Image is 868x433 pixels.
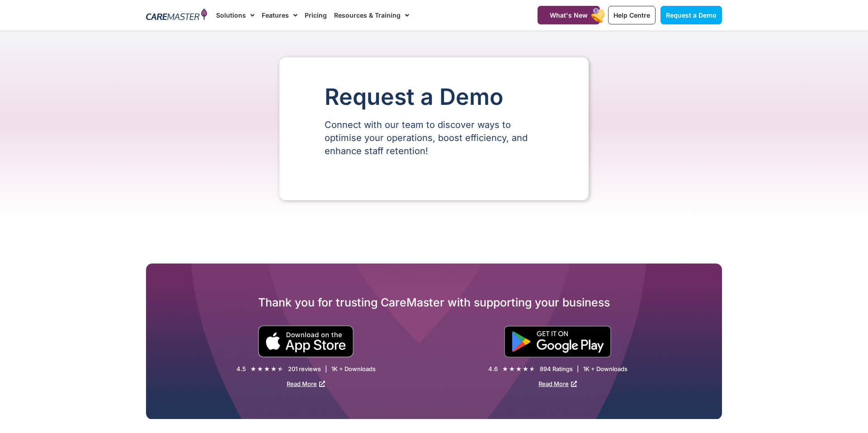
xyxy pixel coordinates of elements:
[504,326,611,358] img: "Get is on" Black Google play button.
[146,9,207,22] img: CareMaster Logo
[264,364,270,374] i: ★
[278,364,283,374] i: ★
[287,380,325,387] a: Read More
[502,364,535,374] div: 4.6/5
[538,380,577,387] a: Read More
[538,6,600,24] a: What's New
[488,365,498,373] div: 4.6
[146,295,722,310] h2: Thank you for trusting CareMaster with supporting your business
[540,365,627,373] div: 894 Ratings | 1K + Downloads
[529,364,535,374] i: ★
[550,11,588,19] span: What's New
[325,118,543,158] p: Connect with our team to discover ways to optimise your operations, boost efficiency, and enhance...
[250,364,256,374] i: ★
[613,11,650,19] span: Help Centre
[523,364,528,374] i: ★
[236,365,246,373] div: 4.5
[288,365,376,373] div: 201 reviews | 1K + Downloads
[509,364,515,374] i: ★
[250,364,283,374] div: 4.5/5
[608,6,656,24] a: Help Centre
[258,325,354,358] img: small black download on the apple app store button.
[257,364,263,374] i: ★
[502,364,508,374] i: ★
[666,11,717,19] span: Request a Demo
[271,364,277,374] i: ★
[660,6,722,24] a: Request a Demo
[516,364,522,374] i: ★
[325,85,543,109] h1: Request a Demo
